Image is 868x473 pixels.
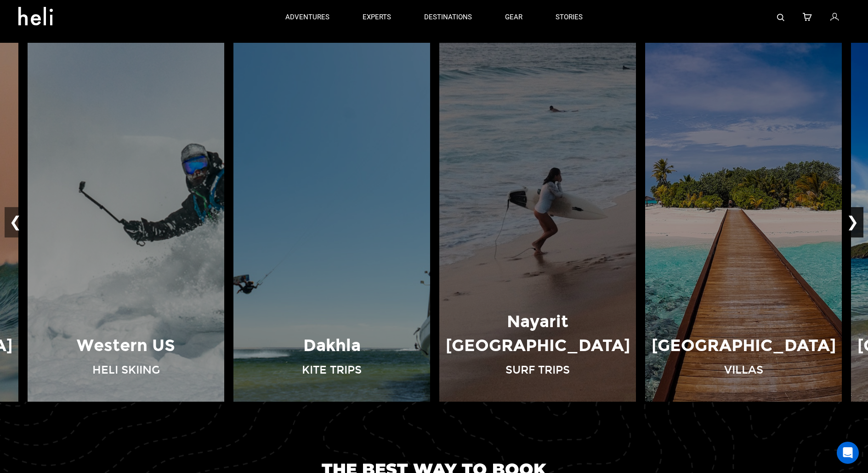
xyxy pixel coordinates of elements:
[5,207,26,237] button: ❮
[444,310,631,358] p: Nayarit [GEOGRAPHIC_DATA]
[777,14,784,21] img: search-bar-icon.svg
[505,362,570,378] p: Surf Trips
[77,334,175,358] p: Western US
[92,362,160,378] p: Heli Skiing
[303,334,361,358] p: Dakhla
[837,442,859,464] div: Open Intercom Messenger
[652,334,836,358] p: [GEOGRAPHIC_DATA]
[302,362,362,378] p: Kite Trips
[363,12,391,22] p: experts
[842,207,863,237] button: ❯
[724,362,763,378] p: Villas
[285,12,329,22] p: adventures
[424,12,472,22] p: destinations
